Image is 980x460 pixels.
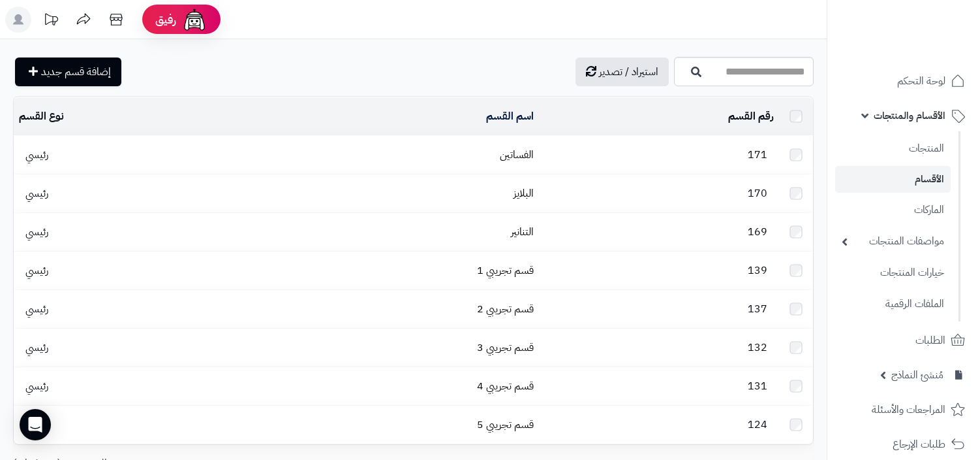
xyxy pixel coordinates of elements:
span: رئيسي [19,263,55,278]
div: Open Intercom Messenger [20,409,51,440]
a: طلبات الإرجاع [835,429,972,460]
a: خيارات المنتجات [835,259,951,287]
a: المراجعات والأسئلة [835,394,972,425]
a: الملفات الرقمية [835,290,951,318]
span: لوحة التحكم [897,72,945,90]
a: الماركات [835,196,951,224]
a: استيراد / تصدير [575,57,669,86]
a: لوحة التحكم [835,65,972,97]
span: رئيسي [19,340,55,355]
span: 124 [741,417,774,433]
a: اسم القسم [486,108,534,124]
a: البلايز [513,186,534,201]
span: مُنشئ النماذج [891,366,943,384]
span: رئيسي [19,301,55,317]
span: المراجعات والأسئلة [872,401,945,419]
span: 131 [741,378,774,394]
a: قسم تجريبي 4 [477,378,534,394]
span: إضافة قسم جديد [41,64,111,80]
span: 170 [741,186,774,201]
a: المنتجات [835,135,951,163]
span: رئيسي [19,378,55,394]
a: تحديثات المنصة [35,7,67,36]
a: قسم تجريبي 1 [477,263,534,278]
span: الأقسام والمنتجات [874,107,945,125]
a: قسم تجريبي 3 [477,340,534,355]
img: logo-2.png [891,37,968,64]
span: 171 [741,147,774,163]
span: رئيسي [19,186,55,201]
a: الفساتين [500,147,534,163]
span: 169 [741,224,774,240]
span: طلبات الإرجاع [893,435,945,453]
img: ai-face.png [181,7,207,33]
span: الطلبات [915,331,945,350]
a: قسم تجريبي 5 [477,417,534,433]
a: قسم تجريبي 2 [477,301,534,317]
span: 137 [741,301,774,317]
a: الطلبات [835,325,972,356]
div: رقم القسم [544,109,774,124]
span: رفيق [155,12,176,27]
a: مواصفات المنتجات [835,227,951,255]
a: الأقسام [835,166,951,193]
span: رئيسي [19,147,55,163]
span: رئيسي [19,417,55,433]
span: 139 [741,263,774,278]
span: رئيسي [19,224,55,240]
span: 132 [741,340,774,355]
a: التنانير [511,224,534,240]
span: استيراد / تصدير [599,64,658,80]
a: إضافة قسم جديد [15,57,121,86]
td: نوع القسم [14,97,251,135]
